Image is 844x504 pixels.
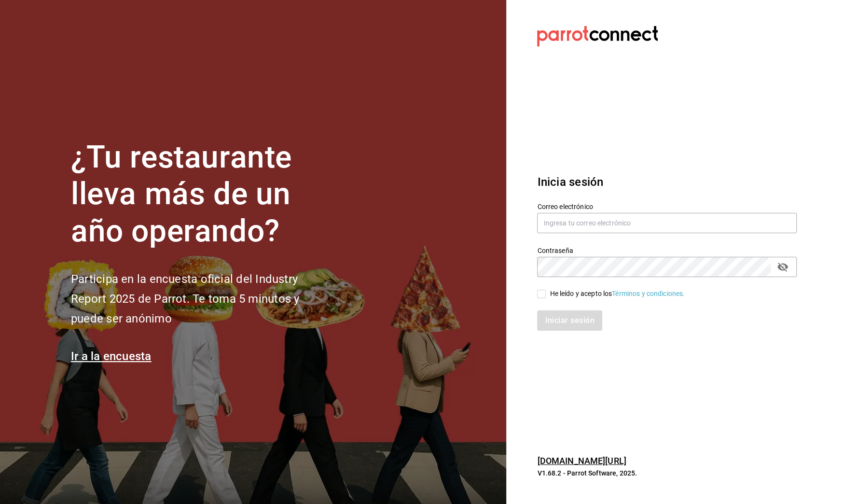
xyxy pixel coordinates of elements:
[537,203,797,210] label: Correo electrónico
[537,213,797,233] input: Ingresa tu correo electrónico
[550,289,685,299] div: He leído y acepto los
[537,173,797,191] h3: Inicia sesión
[612,290,685,297] a: Términos y condiciones.
[537,247,797,253] label: Contraseña
[537,468,797,478] p: V1.68.2 - Parrot Software, 2025.
[71,350,152,363] a: Ir a la encuesta
[775,259,791,275] button: passwordField
[71,269,332,328] h2: Participa en la encuesta oficial del Industry Report 2025 de Parrot. Te toma 5 minutos y puede se...
[71,139,332,250] h1: ¿Tu restaurante lleva más de un año operando?
[537,456,626,466] a: [DOMAIN_NAME][URL]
